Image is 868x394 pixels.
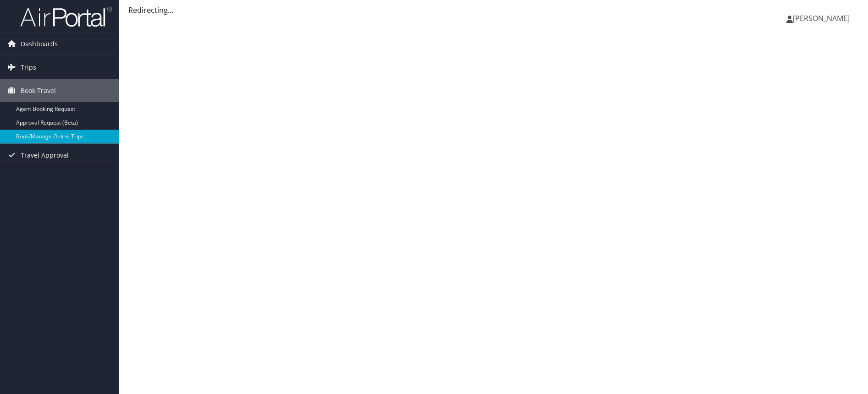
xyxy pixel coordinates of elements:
[786,5,859,32] a: [PERSON_NAME]
[21,79,56,102] span: Book Travel
[128,5,859,16] div: Redirecting...
[20,6,112,27] img: airportal-logo.png
[21,56,36,79] span: Trips
[21,144,69,167] span: Travel Approval
[793,13,850,23] span: [PERSON_NAME]
[21,33,58,55] span: Dashboards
